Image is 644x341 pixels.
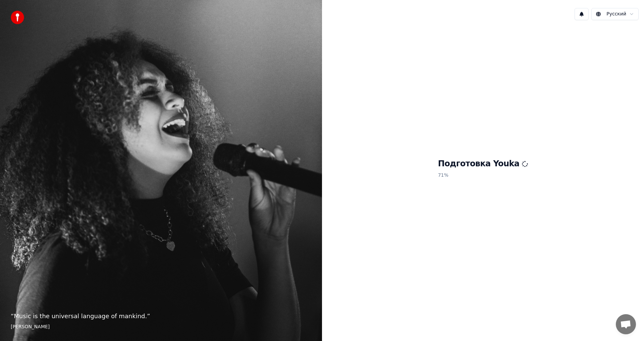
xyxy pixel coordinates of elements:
p: “ Music is the universal language of mankind. ” [11,311,311,321]
h1: Подготовка Youka [438,159,528,169]
img: youka [11,11,24,24]
p: 71 % [438,169,528,181]
div: Открытый чат [616,314,636,334]
footer: [PERSON_NAME] [11,324,311,330]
